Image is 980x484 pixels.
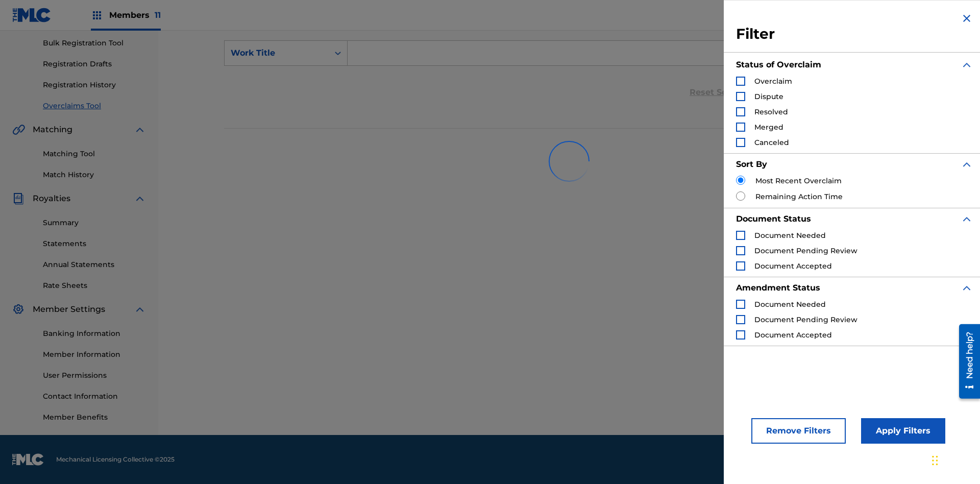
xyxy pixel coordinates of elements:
span: Document Needed [754,300,826,309]
form: Search Form [224,40,914,113]
span: Member Settings [33,303,105,316]
img: expand [134,124,146,136]
label: Remaining Action Time [755,191,843,202]
span: Document Pending Review [754,246,857,255]
div: Drag [932,445,938,476]
div: Work Title [231,47,323,59]
a: Statements [43,238,146,249]
strong: Status of Overclaim [736,60,821,69]
span: Mechanical Licensing Collective © 2025 [56,455,175,464]
a: User Permissions [43,370,146,381]
iframe: Chat Widget [929,435,980,484]
img: expand [961,158,973,171]
a: Bulk Registration Tool [43,38,146,49]
span: Document Accepted [754,330,832,340]
img: preloader [542,134,597,189]
a: Match History [43,170,146,180]
span: 11 [155,10,161,20]
span: Dispute [754,92,783,101]
img: Top Rightsholders [91,9,103,21]
a: Member Information [43,349,146,360]
a: Banking Information [43,328,146,339]
img: Royalties [12,192,24,205]
a: Annual Statements [43,259,146,270]
h3: Filter [736,25,973,43]
span: Document Accepted [754,261,832,271]
img: expand [134,303,146,316]
img: MLC Logo [12,8,52,22]
iframe: Resource Center [951,320,980,404]
img: Member Settings [12,303,24,316]
img: expand [961,59,973,71]
img: close [961,12,973,25]
img: expand [961,213,973,225]
img: logo [12,453,44,466]
span: Document Needed [754,231,826,240]
a: Member Benefits [43,412,146,423]
span: Resolved [754,107,788,116]
a: Overclaims Tool [43,101,146,111]
button: Apply Filters [861,418,945,444]
span: Matching [33,124,72,136]
span: Royalties [33,192,70,205]
span: Members [109,9,161,21]
a: Summary [43,217,146,228]
strong: Document Status [736,214,811,224]
a: Registration History [43,80,146,90]
img: expand [134,192,146,205]
span: Document Pending Review [754,315,857,324]
strong: Amendment Status [736,283,820,293]
span: Merged [754,123,783,132]
button: Remove Filters [751,418,846,444]
img: Matching [12,124,25,136]
span: Overclaim [754,77,792,86]
a: Rate Sheets [43,280,146,291]
a: Matching Tool [43,149,146,159]
a: Registration Drafts [43,59,146,69]
img: expand [961,282,973,294]
a: Contact Information [43,391,146,402]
